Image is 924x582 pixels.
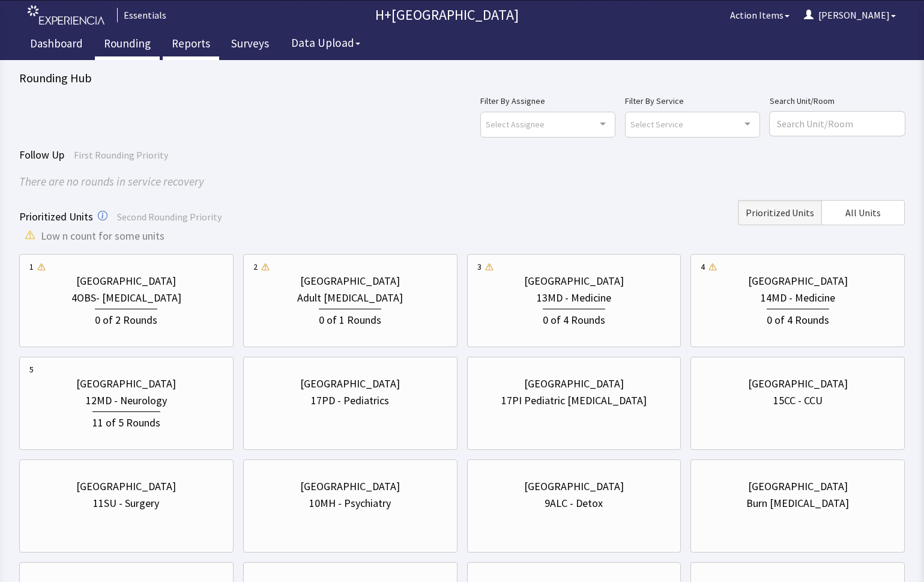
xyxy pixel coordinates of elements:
span: All Units [845,205,881,220]
img: experiencia_logo.png [28,5,104,25]
div: Follow Up [19,147,905,163]
span: First Rounding Priority [74,149,168,161]
div: 17PD - Pediatrics [311,392,389,409]
div: 3 [477,261,482,273]
span: Prioritized Units [746,205,814,220]
div: 0 of 4 Rounds [767,309,829,329]
div: [GEOGRAPHIC_DATA] [76,478,176,495]
div: Rounding Hub [19,70,905,86]
div: 10MH - Psychiatry [309,495,391,512]
a: Surveys [222,30,278,60]
div: 17PI Pediatric [MEDICAL_DATA] [501,392,647,409]
a: Reports [163,30,219,60]
div: 11 of 5 Rounds [92,411,160,431]
div: 2 [253,261,258,273]
span: Low n count for some units [41,228,165,244]
div: [GEOGRAPHIC_DATA] [300,273,400,289]
div: [GEOGRAPHIC_DATA] [76,375,176,392]
div: [GEOGRAPHIC_DATA] [748,273,848,289]
div: 0 of 2 Rounds [95,309,157,329]
span: Second Rounding Priority [117,211,222,223]
button: All Units [821,200,905,225]
div: [GEOGRAPHIC_DATA] [748,478,848,495]
div: 11SU - Surgery [93,495,159,512]
div: Essentials [117,8,166,22]
div: 4 [701,261,705,273]
span: Select Service [630,117,683,131]
label: Filter By Service [625,94,760,108]
div: 15CC - CCU [773,392,823,409]
p: H+[GEOGRAPHIC_DATA] [171,5,723,25]
div: [GEOGRAPHIC_DATA] [524,273,624,289]
div: [GEOGRAPHIC_DATA] [300,375,400,392]
span: Select Assignee [486,117,545,131]
button: Action Items [723,3,797,27]
label: Search Unit/Room [770,94,905,108]
div: 13MD - Medicine [537,289,611,306]
input: Search Unit/Room [770,112,905,136]
div: 14MD - Medicine [761,289,835,306]
button: Prioritized Units [738,200,821,225]
div: [GEOGRAPHIC_DATA] [300,478,400,495]
div: 1 [29,261,34,273]
button: [PERSON_NAME] [797,3,903,27]
a: Rounding [95,30,160,60]
div: 9ALC - Detox [545,495,603,512]
span: Prioritized Units [19,210,93,223]
div: [GEOGRAPHIC_DATA] [524,478,624,495]
div: 0 of 1 Rounds [319,309,381,329]
div: 5 [29,363,34,375]
a: Dashboard [21,30,92,60]
div: [GEOGRAPHIC_DATA] [76,273,176,289]
div: [GEOGRAPHIC_DATA] [748,375,848,392]
label: Filter By Assignee [480,94,615,108]
div: Adult [MEDICAL_DATA] [297,289,403,306]
div: Burn [MEDICAL_DATA] [746,495,849,512]
div: 4OBS- [MEDICAL_DATA] [71,289,181,306]
div: There are no rounds in service recovery [19,173,905,190]
button: Data Upload [284,32,367,54]
div: 12MD - Neurology [86,392,167,409]
div: 0 of 4 Rounds [543,309,605,329]
div: [GEOGRAPHIC_DATA] [524,375,624,392]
